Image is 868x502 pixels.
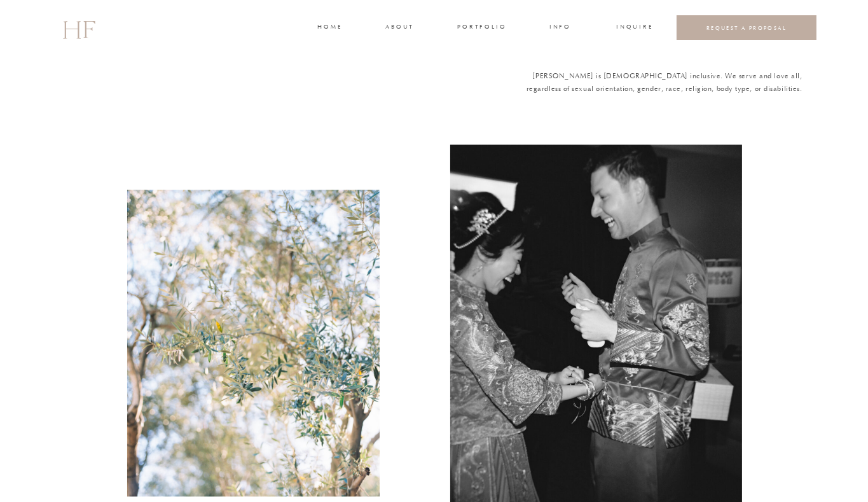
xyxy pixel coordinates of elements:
[318,22,341,34] a: home
[514,71,803,99] p: [PERSON_NAME] is [DEMOGRAPHIC_DATA] inclusive. We serve and love all, regardless of sexual orient...
[549,22,572,34] a: INFO
[687,24,807,31] a: REQUEST A PROPOSAL
[458,22,506,34] a: portfolio
[386,22,413,34] a: about
[63,10,95,46] a: HF
[617,22,651,34] a: INQUIRE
